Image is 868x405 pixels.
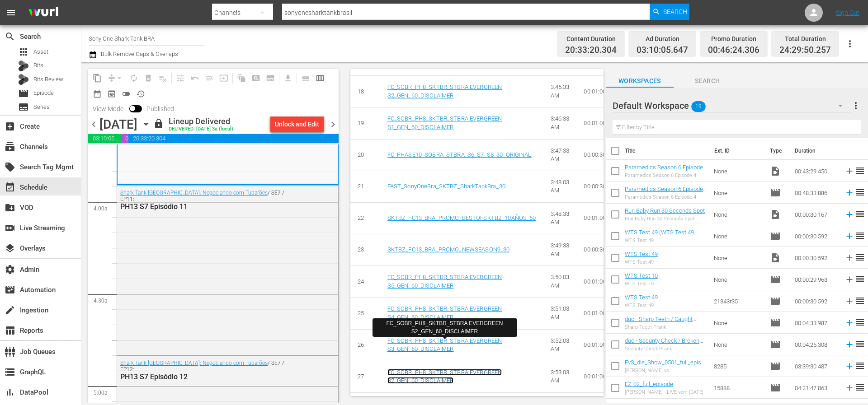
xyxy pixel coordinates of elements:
th: Title [625,138,709,163]
a: WTS Test 10 [625,272,658,279]
td: 3:51:03 AM [543,298,577,329]
td: None [710,269,766,290]
span: Channels [5,141,15,152]
td: 00:01:00.033 [576,329,624,361]
td: 00:04:33.987 [791,312,841,334]
td: 00:00:30.592 [791,290,841,312]
span: reorder [854,209,865,219]
span: chevron_right [327,119,339,130]
td: 00:00:29.963 [791,269,841,290]
span: Search [663,4,687,20]
td: None [710,312,766,334]
svg: Add to Schedule [844,275,854,284]
span: Search [5,31,15,42]
a: WTS Test 49 (WTS Test 49 (00:00:00)) [625,229,698,242]
span: Automation [5,284,15,295]
a: WTS Test 49 [625,251,658,257]
div: PH13 S7 Episódio 12 [120,372,291,381]
span: Bits [33,61,43,70]
span: Search Tag Mgmt [5,162,15,172]
td: 21343r35 [710,290,766,312]
span: 03:10:05.647 [88,134,121,143]
div: Run Baby Run 30 Seconds Spot [625,216,705,222]
span: Episode [18,88,29,99]
span: toggle_off [122,89,131,98]
span: Episode [33,88,54,98]
span: 20:33:20.304 [565,45,617,56]
span: reorder [854,317,865,328]
span: Episode [770,382,781,393]
div: Total Duration [779,33,831,45]
a: FC_SOBR_PH8_SKTBR_STBRA EVERGREEN S4_GEN_60_DISCLAIMER [387,305,502,321]
div: WTS Test 49 [625,237,707,243]
a: FC_SOBR_PH8_SKTBR_STBRA EVERGREEN S1_GEN_60_DISCLAIMER [387,115,502,130]
td: 00:00:30.167 [791,204,841,225]
span: Published [142,105,179,112]
td: 21 [350,171,380,202]
span: Video [770,209,781,220]
span: history_outlined [136,89,145,98]
span: Asset [33,47,48,56]
div: Sharp Teeth Prank [625,324,707,330]
td: 23 [350,234,380,266]
div: WTS Test 49 [625,259,658,265]
svg: Add to Schedule [844,318,854,328]
span: 00:46:24.306 [708,45,759,56]
div: Bits [18,61,29,71]
span: reorder [854,187,865,198]
td: 03:39:30.487 [791,355,841,377]
span: calendar_view_week_outlined [316,74,325,83]
td: 00:00:30.592 [791,225,841,247]
th: Duration [789,138,844,163]
span: 03:10:05.647 [637,45,688,56]
span: Toggle to switch from Published to Draft view. [129,105,136,112]
svg: Add to Schedule [844,188,854,198]
span: 19 [691,97,706,116]
button: Unlock and Edit [270,116,324,132]
td: 26 [350,329,380,361]
img: ans4CAIJ8jUAAAAAAAAAAAAAAAAAAAAAAAAgQb4GAAAAAAAAAAAAAAAAAAAAAAAAJMjXAAAAAAAAAAAAAAAAAAAAAAAAgAT5G... [22,2,65,23]
div: [DATE] [99,117,137,132]
td: 04:21:47.063 [791,377,841,399]
td: 3:53:03 AM [543,361,577,392]
div: Paramedics Season 6 Episode 4 [625,194,707,200]
div: Promo Duration [708,33,759,45]
span: Create [5,121,15,132]
div: WTS Test 10 [625,281,658,287]
td: 3:48:03 AM [543,171,577,202]
span: Day Calendar View [295,69,313,87]
span: Week Calendar View [313,71,327,85]
a: SKTBZ_FC13_BRA_PROMO_BESTOFSKTBZ_10AÑOS_60 [387,214,536,221]
span: Episode [770,274,781,285]
div: Ad Duration [637,33,688,45]
div: / SE7 / EP12: [120,360,291,381]
a: Paramedics Season 6 Episode 4 - Nine Now [625,186,707,199]
span: Workspaces [606,75,674,87]
span: Remove Gaps & Overlaps [104,71,127,85]
span: 24 hours Lineup View is OFF [119,87,133,101]
span: Episode [770,231,781,242]
div: PH13 S7 Episódio 11 [120,202,291,211]
a: EvS_die_Show_0501_full_episode [625,359,705,372]
td: 00:01:00.033 [576,107,624,139]
span: reorder [854,360,865,371]
span: Copy Lineup [90,71,104,85]
span: Month Calendar View [90,87,104,101]
span: Episode [770,317,781,328]
td: 3:52:03 AM [543,329,577,361]
span: Ingestion [5,305,15,316]
td: 22 [350,202,380,234]
td: 00:00:30.122 [576,234,624,266]
span: Search [674,75,741,87]
svg: Add to Schedule [844,340,854,349]
span: reorder [854,274,865,284]
td: None [710,247,766,269]
a: FAST_SonyOneBra_SKTBZ_SharkTankBra_30 [387,183,505,190]
span: Create Search Block [249,71,263,85]
td: 00:01:00.027 [576,202,624,234]
div: / SE7 / EP11: [120,190,291,211]
span: Bits Review [33,75,63,84]
svg: Add to Schedule [844,166,854,176]
div: Bits Review [18,74,29,85]
span: date_range_outlined [93,89,102,98]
